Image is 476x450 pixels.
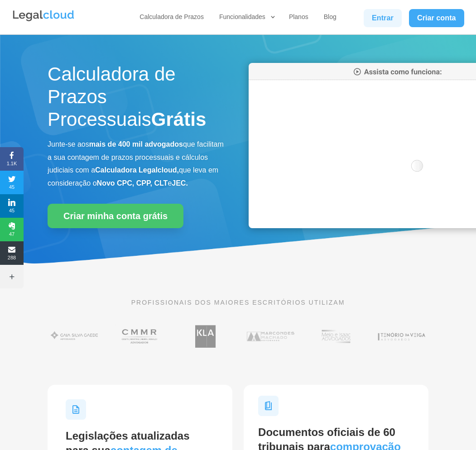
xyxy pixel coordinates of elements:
[216,13,276,24] a: Funcionalidades
[89,140,183,148] b: mais de 400 mil advogados
[137,13,207,24] a: Calculadora de Prazos
[48,63,227,136] h1: Calculadora de Prazos Processuais
[48,204,183,228] a: Criar minha conta grátis
[113,321,167,351] img: Costa Martins Meira Rinaldi Advogados
[409,9,464,27] a: Criar conta
[151,109,206,130] strong: Grátis
[286,13,311,24] a: Planos
[258,396,279,416] img: Ícone Documentos para Tempestividade
[95,166,179,174] b: Calculadora Legalcloud,
[321,13,339,24] a: Blog
[97,179,168,187] b: Novo CPC, CPP, CLT
[48,297,428,307] p: PROFISSIONAIS DOS MAIORES ESCRITÓRIOS UTILIZAM
[48,321,101,351] img: Gaia Silva Gaede Advogados Associados
[48,138,227,190] p: Junte-se aos que facilitam a sua contagem de prazos processuais e cálculos judiciais com a que le...
[244,321,298,351] img: Marcondes Machado Advogados utilizam a Legalcloud
[375,321,428,351] img: Tenório da Veiga Advogados
[12,9,75,23] img: Legalcloud Logo
[364,9,402,27] a: Entrar
[12,16,75,24] a: Logo da Legalcloud
[66,399,86,420] img: Ícone Legislações
[172,179,188,187] b: JEC.
[309,321,363,351] img: Profissionais do escritório Melo e Isaac Advogados utilizam a Legalcloud
[178,321,232,351] img: Koury Lopes Advogados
